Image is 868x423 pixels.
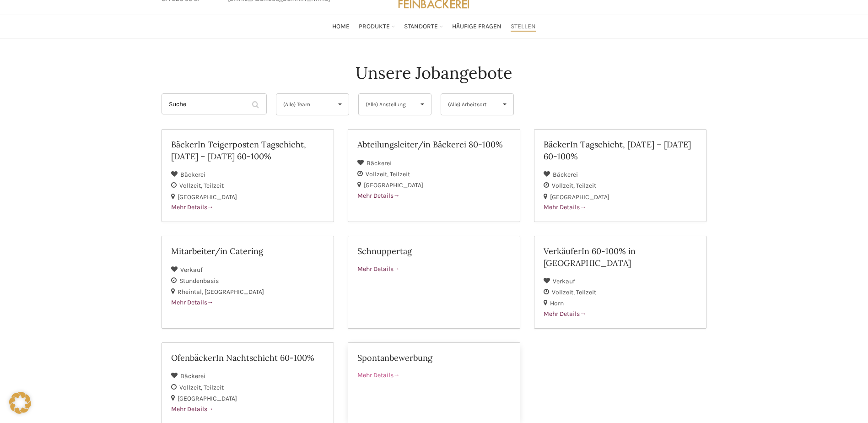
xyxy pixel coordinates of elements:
[359,22,390,31] span: Produkte
[171,405,214,413] span: Mehr Details
[178,193,237,201] span: [GEOGRAPHIC_DATA]
[544,245,697,268] h2: VerkäuferIn 60-100% in [GEOGRAPHIC_DATA]
[534,129,706,222] a: BäckerIn Tagschicht, [DATE] – [DATE] 60-100% Bäckerei Vollzeit Teilzeit [GEOGRAPHIC_DATA] Mehr De...
[452,22,501,31] span: Häufige Fragen
[171,352,324,363] h2: OfenbäckerIn Nachtschicht 60-100%
[550,193,609,201] span: [GEOGRAPHIC_DATA]
[179,182,204,190] span: Vollzeit
[390,170,410,178] span: Teilzeit
[414,94,431,115] span: ▾
[283,94,327,115] span: (Alle) Team
[544,203,586,211] span: Mehr Details
[576,288,596,296] span: Teilzeit
[404,22,438,31] span: Standorte
[511,17,536,36] a: Stellen
[550,299,564,307] span: Horn
[348,236,520,329] a: Schnuppertag Mehr Details
[357,245,511,257] h2: Schnuppertag
[553,277,575,285] span: Verkauf
[366,94,409,115] span: (Alle) Anstellung
[204,384,224,391] span: Teilzeit
[332,22,350,31] span: Home
[157,17,712,36] div: Main navigation
[171,139,324,162] h2: BäckerIn Teigerposten Tagschicht, [DATE] – [DATE] 60-100%
[366,170,390,178] span: Vollzeit
[162,236,334,329] a: Mitarbeiter/in Catering Verkauf Stundenbasis Rheintal [GEOGRAPHIC_DATA] Mehr Details
[180,372,205,380] span: Bäckerei
[357,371,400,379] span: Mehr Details
[356,61,512,84] h4: Unsere Jobangebote
[496,94,513,115] span: ▾
[544,310,586,318] span: Mehr Details
[552,182,576,190] span: Vollzeit
[178,288,205,296] span: Rheintal
[511,22,536,31] span: Stellen
[178,395,237,402] span: [GEOGRAPHIC_DATA]
[452,17,501,36] a: Häufige Fragen
[404,17,443,36] a: Standorte
[205,288,264,296] span: [GEOGRAPHIC_DATA]
[367,159,392,167] span: Bäckerei
[180,266,203,274] span: Verkauf
[180,171,205,179] span: Bäckerei
[448,94,491,115] span: (Alle) Arbeitsort
[171,203,214,211] span: Mehr Details
[332,17,350,36] a: Home
[204,182,224,190] span: Teilzeit
[179,277,219,285] span: Stundenbasis
[357,265,400,273] span: Mehr Details
[576,182,596,190] span: Teilzeit
[331,94,349,115] span: ▾
[364,181,423,189] span: [GEOGRAPHIC_DATA]
[162,93,267,114] input: Suche
[359,17,395,36] a: Produkte
[534,236,706,329] a: VerkäuferIn 60-100% in [GEOGRAPHIC_DATA] Verkauf Vollzeit Teilzeit Horn Mehr Details
[171,298,214,306] span: Mehr Details
[171,245,324,257] h2: Mitarbeiter/in Catering
[179,384,204,391] span: Vollzeit
[553,171,578,179] span: Bäckerei
[357,192,400,200] span: Mehr Details
[357,139,511,150] h2: Abteilungsleiter/in Bäckerei 80-100%
[348,129,520,222] a: Abteilungsleiter/in Bäckerei 80-100% Bäckerei Vollzeit Teilzeit [GEOGRAPHIC_DATA] Mehr Details
[162,129,334,222] a: BäckerIn Teigerposten Tagschicht, [DATE] – [DATE] 60-100% Bäckerei Vollzeit Teilzeit [GEOGRAPHIC_...
[544,139,697,162] h2: BäckerIn Tagschicht, [DATE] – [DATE] 60-100%
[357,352,511,363] h2: Spontanbewerbung
[552,288,576,296] span: Vollzeit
